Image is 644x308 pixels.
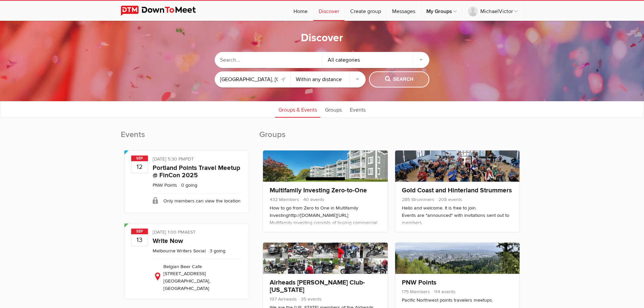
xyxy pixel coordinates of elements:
span: 432 Members [270,197,299,202]
a: Groups [322,101,345,118]
span: Sep [131,229,148,234]
span: 285 Strummers [402,197,434,202]
span: Australia/Sydney [184,229,196,235]
b: 12 [131,161,148,173]
a: Groups & Events [275,101,320,118]
span: Belgian Beer Cafe [STREET_ADDRESS] [GEOGRAPHIC_DATA], [GEOGRAPHIC_DATA] [163,264,210,291]
a: MichaelVictor [463,1,523,21]
div: [DATE] 1:00 PM [153,229,242,237]
h2: Groups [259,129,523,147]
a: Create group [345,1,386,21]
span: 114 events [431,289,455,295]
a: Melbourne Writers Social [153,248,206,254]
a: My Groups [421,1,462,21]
div: Pacific Northwest points travelers meetups. [402,297,513,304]
a: Events [346,101,369,118]
img: DownToMeet [121,6,206,16]
div: [DATE] 5:30 PM [153,156,242,164]
span: 40 events [301,197,324,202]
li: 3 going [207,248,225,254]
a: Gold Coast and Hinterland Strummers [402,186,512,194]
a: PNW Points [402,279,436,287]
span: 35 events [298,296,322,302]
span: 175 Members [402,289,430,295]
b: 13 [131,234,148,246]
a: Portland Points Travel Meetup @ FinCon 2025 [153,164,240,179]
a: Multifamily Investing Zero-to-One [270,186,367,194]
a: Discover [313,1,344,21]
a: Airheads [PERSON_NAME] Club-[US_STATE] [270,279,365,294]
li: 0 going [178,182,197,188]
input: Search... [215,52,322,68]
span: America/Los_Angeles [185,156,194,162]
a: Messages [387,1,421,21]
input: Location or ZIP-Code [215,71,290,87]
a: PNW Points [153,182,177,188]
h1: Discover [301,31,343,45]
div: All categories [322,52,430,68]
a: Write Now [153,237,183,245]
h2: Events [121,129,253,147]
a: Home [288,1,313,21]
span: 197 Airheads [270,296,297,302]
span: 208 events [436,197,462,202]
span: Sep [131,156,148,161]
button: Search [369,71,429,87]
div: Only members can view the location [153,193,242,208]
span: Search [385,76,414,83]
